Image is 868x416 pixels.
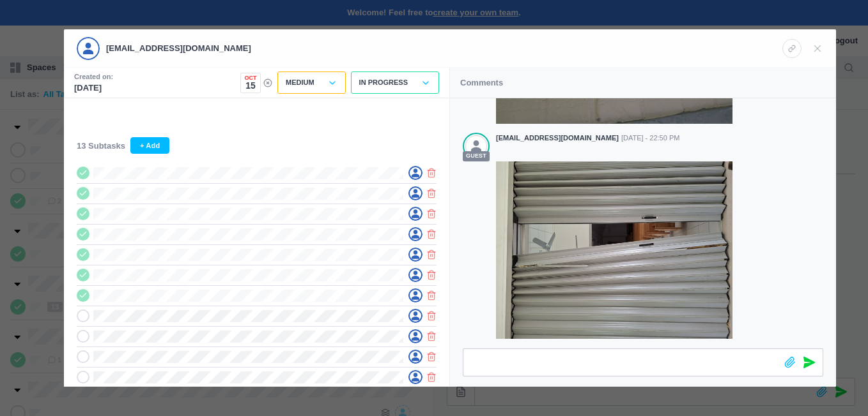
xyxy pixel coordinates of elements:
p: Comments [460,77,503,89]
small: Created on: [74,71,113,82]
button: + Add [130,137,169,154]
span: 15 [242,81,260,90]
p: In Progress [359,77,408,88]
span: 13 Subtasks [77,140,125,152]
p: Medium [286,77,314,88]
p: [EMAIL_ADDRESS][DOMAIN_NAME] [106,42,251,55]
span: Oct [242,75,260,81]
p: [DATE] [74,82,113,94]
